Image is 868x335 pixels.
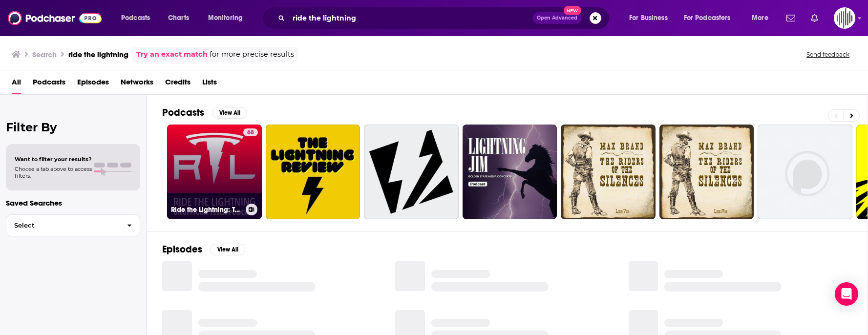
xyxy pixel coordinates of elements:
a: Episodes [77,74,109,94]
button: View All [210,244,245,255]
p: Saved Searches [6,198,140,208]
button: open menu [745,10,781,26]
input: Search podcasts, credits, & more... [289,10,532,26]
img: User Profile [834,7,855,29]
img: Podchaser - Follow, Share and Rate Podcasts [8,9,102,27]
button: Send feedback [804,50,852,59]
div: Search podcasts, credits, & more... [271,7,619,29]
span: For Podcasters [684,11,731,25]
h3: ride the lightning [68,50,128,59]
span: Want to filter your results? [15,156,92,163]
h3: Ride the Lightning: Tesla and EV Podcast [171,206,242,214]
h2: Podcasts [162,106,204,119]
span: Logged in as gpg2 [834,7,855,29]
a: Networks [121,74,153,94]
div: Open Intercom Messenger [835,282,858,306]
span: Charts [168,11,189,25]
span: Select [6,222,119,229]
a: Charts [162,10,195,26]
span: Podcasts [121,11,150,25]
h2: Episodes [162,243,202,255]
a: Credits [165,74,191,94]
a: 68 [243,128,258,136]
span: New [564,6,581,15]
a: EpisodesView All [162,243,245,255]
a: Show notifications dropdown [783,10,799,26]
button: open menu [677,10,745,26]
button: View All [212,107,247,119]
span: Monitoring [208,11,243,25]
a: Lists [202,74,217,94]
span: for more precise results [210,49,294,60]
a: PodcastsView All [162,106,247,119]
h2: Filter By [6,120,140,134]
span: For Business [629,11,668,25]
button: Select [6,214,140,236]
button: open menu [622,10,680,26]
h3: Search [32,50,57,59]
span: Open Advanced [537,16,577,21]
a: Podcasts [33,74,65,94]
a: Show notifications dropdown [807,10,822,26]
span: More [752,11,768,25]
button: Show profile menu [834,7,855,29]
span: Choose a tab above to access filters. [15,166,92,179]
a: Try an exact match [136,49,208,60]
a: All [12,74,21,94]
a: 68Ride the Lightning: Tesla and EV Podcast [167,125,262,219]
button: open menu [114,10,163,26]
button: Open AdvancedNew [532,12,582,24]
button: open menu [201,10,255,26]
span: 68 [247,128,254,138]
